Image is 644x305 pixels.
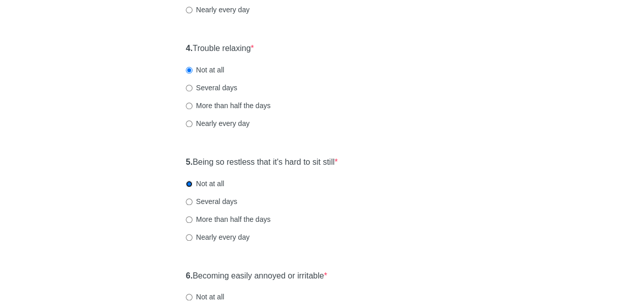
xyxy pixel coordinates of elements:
[186,294,192,300] input: Not at all
[186,234,192,241] input: Nearly every day
[186,103,192,109] input: More than half the days
[186,44,192,53] strong: 4.
[186,67,192,73] input: Not at all
[186,198,192,205] input: Several days
[186,179,224,189] label: Not at all
[186,271,192,280] strong: 6.
[186,65,224,75] label: Not at all
[186,7,192,13] input: Nearly every day
[186,270,327,282] label: Becoming easily annoyed or irritable
[186,292,224,302] label: Not at all
[186,100,270,111] label: More than half the days
[186,83,237,93] label: Several days
[186,216,192,223] input: More than half the days
[186,214,270,224] label: More than half the days
[186,157,338,168] label: Being so restless that it's hard to sit still
[186,232,249,242] label: Nearly every day
[186,118,249,129] label: Nearly every day
[186,85,192,91] input: Several days
[186,5,249,15] label: Nearly every day
[186,181,192,187] input: Not at all
[186,158,192,166] strong: 5.
[186,196,237,207] label: Several days
[186,120,192,127] input: Nearly every day
[186,43,254,55] label: Trouble relaxing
